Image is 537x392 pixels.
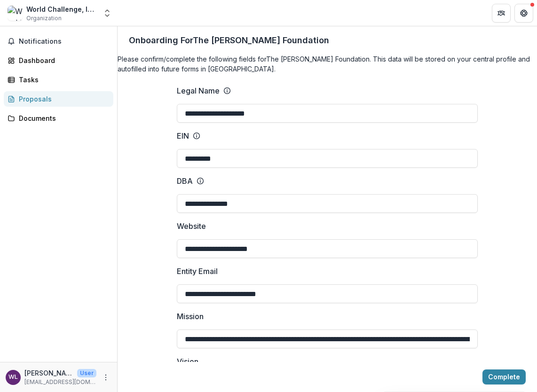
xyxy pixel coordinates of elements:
[24,368,73,378] p: [PERSON_NAME]
[4,72,113,87] a: Tasks
[8,6,23,21] img: World Challenge, Inc.
[19,55,106,65] div: Dashboard
[4,34,113,49] button: Notifications
[177,130,189,141] p: EIN
[482,369,526,384] button: Complete
[26,4,97,14] div: World Challenge, Inc.
[177,356,198,367] p: Vision
[19,94,106,104] div: Proposals
[100,372,111,383] button: More
[4,53,113,68] a: Dashboard
[26,14,62,23] span: Organization
[19,113,106,123] div: Documents
[4,91,113,107] a: Proposals
[19,38,110,46] span: Notifications
[101,4,114,23] button: Open entity switcher
[8,374,18,380] div: Wayne Lilly
[24,378,96,386] p: [EMAIL_ADDRESS][DOMAIN_NAME]
[77,369,96,377] p: User
[177,311,204,322] p: Mission
[19,75,106,85] div: Tasks
[177,220,206,232] p: Website
[129,34,329,47] p: Onboarding For The [PERSON_NAME] Foundation
[118,54,537,74] h4: Please confirm/complete the following fields for The [PERSON_NAME] Foundation . This data will be...
[514,4,533,23] button: Get Help
[177,85,220,96] p: Legal Name
[177,175,193,187] p: DBA
[4,110,113,126] a: Documents
[177,266,218,277] p: Entity Email
[492,4,511,23] button: Partners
